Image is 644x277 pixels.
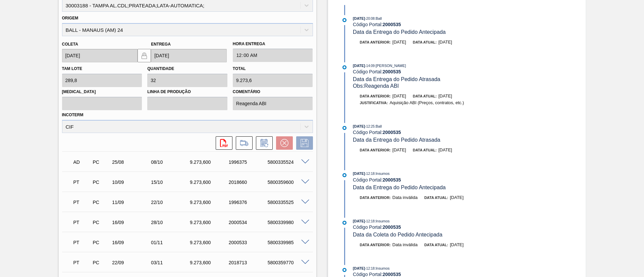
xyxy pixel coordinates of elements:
[360,243,391,247] span: Data anterior:
[91,200,111,205] div: Pedido de Compra
[91,240,111,245] div: Pedido de Compra
[438,147,452,152] span: [DATE]
[353,171,365,176] span: [DATE]
[392,242,418,247] span: Data inválida
[266,159,310,165] div: 5800335524
[266,240,310,245] div: 5800339985
[110,240,154,245] div: 16/09/2025
[413,148,437,152] span: Data atual:
[188,220,232,225] div: 9.273,600
[266,200,310,205] div: 5800335525
[233,87,313,97] label: Comentário
[72,235,92,250] div: Pedido em Trânsito
[424,196,448,200] span: Data atual:
[438,40,452,45] span: [DATE]
[232,136,253,150] div: Ir para Composição de Carga
[438,93,452,98] span: [DATE]
[188,260,232,265] div: 9.273,600
[188,180,232,185] div: 9.273,600
[353,219,365,223] span: [DATE]
[91,260,111,265] div: Pedido de Compra
[383,177,401,183] strong: 2000535
[450,195,464,200] span: [DATE]
[342,221,346,225] img: atual
[413,94,437,98] span: Data atual:
[342,173,346,177] img: atual
[360,94,391,98] span: Data anterior:
[140,52,148,60] img: locked
[91,220,111,225] div: Pedido de Compra
[149,240,193,245] div: 01/11/2025
[72,215,92,230] div: Pedido em Trânsito
[365,219,375,223] span: - 12:18
[151,49,227,62] input: dd/mm/yyyy
[365,64,375,68] span: - 14:09
[110,220,154,225] div: 16/09/2025
[353,130,512,135] div: Código Portal:
[188,240,232,245] div: 9.273,600
[73,240,90,245] p: PT
[227,260,271,265] div: 2018713
[360,101,388,105] span: Justificativa:
[383,224,401,230] strong: 2000535
[188,200,232,205] div: 9.273,600
[147,66,174,71] label: Quantidade
[293,136,313,150] div: Salvar Pedido
[375,219,390,223] span: : Insumos
[72,155,92,169] div: Aguardando Descarga
[375,16,382,20] span: : Ball
[62,66,82,71] label: Tam lote
[72,175,92,190] div: Pedido em Trânsito
[72,255,92,270] div: Pedido em Trânsito
[360,40,391,44] span: Data anterior:
[73,159,90,165] p: AD
[353,64,365,68] span: [DATE]
[73,180,90,185] p: PT
[392,40,406,45] span: [DATE]
[73,200,90,205] p: PT
[353,232,442,237] span: Data da Coleta do Pedido Antecipada
[360,196,391,200] span: Data anterior:
[91,159,111,165] div: Pedido de Compra
[353,137,440,143] span: Data da Entrega do Pedido Atrasada
[342,126,346,130] img: atual
[353,124,365,128] span: [DATE]
[227,180,271,185] div: 2018660
[342,65,346,69] img: atual
[110,180,154,185] div: 10/09/2025
[149,180,193,185] div: 15/10/2025
[233,66,246,71] label: Total
[353,16,365,20] span: [DATE]
[375,266,390,270] span: : Insumos
[62,87,142,97] label: [MEDICAL_DATA]
[342,268,346,272] img: atual
[151,42,171,47] label: Entrega
[383,69,401,74] strong: 2000535
[413,40,437,44] span: Data atual:
[73,220,90,225] p: PT
[353,266,365,270] span: [DATE]
[353,272,512,277] div: Código Portal:
[375,124,382,128] span: : Ball
[147,87,227,97] label: Linha de Produção
[360,148,391,152] span: Data anterior:
[383,272,401,277] strong: 2000535
[353,22,512,27] div: Código Portal:
[72,195,92,210] div: Pedido em Trânsito
[353,69,512,74] div: Código Portal:
[273,136,293,150] div: Cancelar pedido
[138,49,151,62] button: locked
[353,83,399,89] span: Obs: Reagenda ABI
[253,136,273,150] div: Informar alteração no pedido
[392,93,406,98] span: [DATE]
[212,136,232,150] div: Abrir arquivo PDF
[62,113,84,117] label: Incoterm
[365,125,375,128] span: - 12:25
[227,159,271,165] div: 1996375
[227,200,271,205] div: 1996376
[149,200,193,205] div: 22/10/2025
[342,18,346,22] img: atual
[365,17,375,20] span: - 20:08
[73,260,90,265] p: PT
[353,76,440,82] span: Data da Entrega do Pedido Atrasada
